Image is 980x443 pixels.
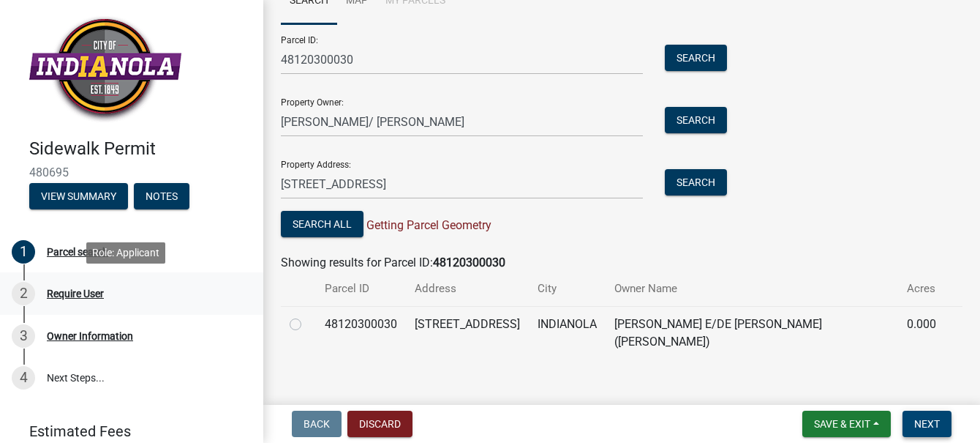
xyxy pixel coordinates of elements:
button: View Summary [29,183,128,209]
button: Search [665,107,727,133]
strong: 48120300030 [433,256,505,269]
button: Discard [347,411,412,437]
button: Search [665,45,727,71]
td: [STREET_ADDRESS] [406,306,529,360]
div: Owner Information [47,331,133,341]
div: Parcel search [47,247,108,257]
div: 3 [12,324,35,348]
button: Search [665,169,727,196]
div: 4 [12,366,35,390]
th: Parcel ID [316,272,406,306]
span: Getting Parcel Geometry [363,218,491,232]
th: City [529,272,606,306]
wm-modal-confirm: Notes [134,191,189,203]
span: 480695 [29,165,234,179]
button: Next [902,411,951,437]
span: Next [914,418,940,430]
button: Back [292,411,342,437]
button: Notes [134,183,189,209]
th: Address [406,272,529,306]
div: 2 [12,282,35,305]
wm-modal-confirm: Summary [29,191,128,203]
span: Save & Exit [814,418,870,430]
th: Owner Name [606,272,898,306]
div: Showing results for Parcel ID: [281,254,962,272]
td: 0.000 [898,306,945,360]
img: City of Indianola, Iowa [29,15,181,123]
h4: Sidewalk Permit [29,138,252,160]
div: 1 [12,240,35,264]
span: Back [304,418,330,430]
div: Role: Applicant [86,242,165,264]
div: Require User [47,288,104,299]
td: INDIANOLA [529,306,606,360]
th: Acres [898,272,945,306]
button: Save & Exit [802,411,891,437]
td: [PERSON_NAME] E/DE [PERSON_NAME] ([PERSON_NAME]) [606,306,898,360]
button: Search All [281,211,363,237]
td: 48120300030 [316,306,406,360]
